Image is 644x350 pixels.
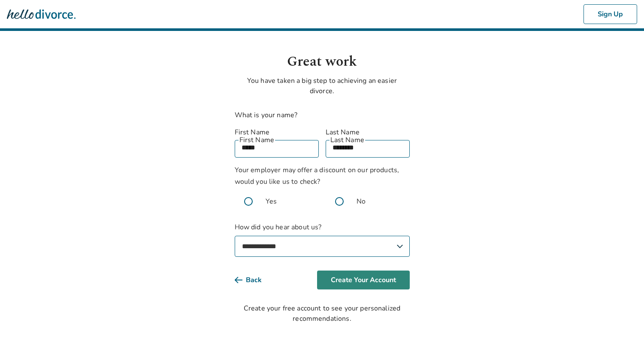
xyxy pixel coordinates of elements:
span: Yes [266,196,277,207]
label: Last Name [326,127,410,137]
button: Back [235,271,275,289]
img: Hello Divorce Logo [7,6,76,23]
div: Create your free account to see your personalized recommendations. [235,303,410,324]
select: How did you hear about us? [235,236,410,257]
label: What is your name? [235,110,298,120]
p: You have taken a big step to achieving an easier divorce. [235,76,410,96]
label: First Name [235,127,319,137]
label: How did you hear about us? [235,222,410,257]
span: No [357,196,366,207]
iframe: Chat Widget [601,309,644,350]
span: Your employer may offer a discount on our products, would you like us to check? [235,165,399,186]
button: Sign Up [584,4,637,24]
button: Create Your Account [317,271,410,289]
h1: Great work [235,52,410,72]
